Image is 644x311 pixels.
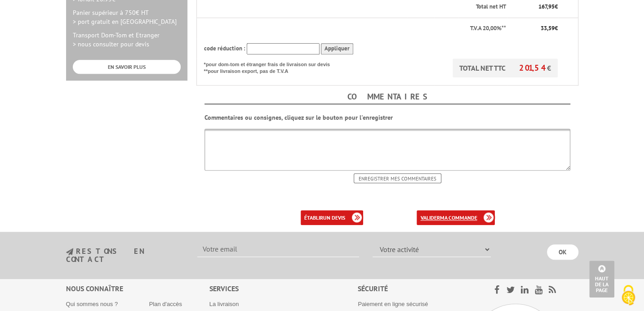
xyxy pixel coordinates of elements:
[613,280,644,311] button: Cookies (fenêtre modale)
[197,242,359,257] input: Votre email
[440,214,477,221] b: ma commande
[519,63,547,73] span: 201,54
[73,18,177,26] span: > port gratuit en [GEOGRAPHIC_DATA]
[358,301,428,307] a: Paiement en ligne sécurisé
[73,31,181,49] p: Transport Dom-Tom et Etranger
[66,301,118,307] a: Qui sommes nous ?
[73,60,181,74] a: EN SAVOIR PLUS
[538,3,555,10] span: 167,95
[358,284,471,294] div: Sécurité
[204,3,506,11] p: Total net HT
[66,284,209,294] div: Nous connaître
[323,214,345,221] b: un devis
[417,210,495,225] a: validerma commande
[514,24,558,33] p: €
[453,59,558,77] p: TOTAL NET TTC €
[209,301,239,307] a: La livraison
[66,248,184,263] h3: restons en contact
[73,8,181,26] p: Panier supérieur à 750€ HT
[204,113,393,122] b: Commentaires ou consignes, cliquez sur le bouton pour l'enregistrer
[204,59,339,75] p: *pour dom-tom et étranger frais de livraison sur devis **pour livraison export, pas de T.V.A
[301,210,363,225] a: établirun devis
[514,3,558,11] p: €
[547,244,578,260] input: OK
[617,284,640,306] img: Cookies (fenêtre modale)
[204,90,570,104] h4: Commentaires
[321,43,353,54] input: Appliquer
[149,301,182,307] a: Plan d'accès
[204,24,506,33] p: T.V.A 20,00%**
[73,40,149,48] span: > nous consulter pour devis
[589,261,614,297] a: Haut de la page
[209,284,358,294] div: Services
[541,24,555,32] span: 33,59
[66,248,73,256] img: newsletter.jpg
[354,173,441,183] input: Enregistrer mes commentaires
[204,45,245,52] span: code réduction :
